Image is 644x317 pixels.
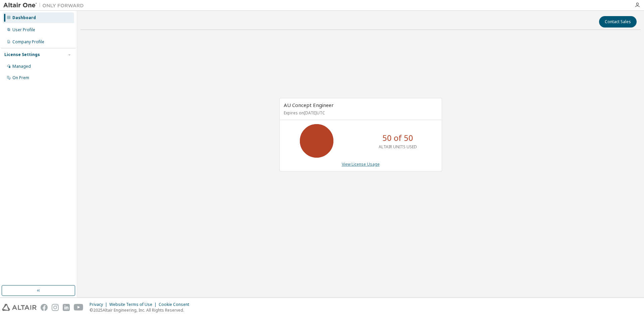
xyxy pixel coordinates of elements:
[109,302,159,307] div: Website Terms of Use
[284,102,334,108] span: AU Concept Engineer
[599,16,637,28] button: Contact Sales
[12,27,35,33] div: User Profile
[2,304,37,311] img: altair_logo.svg
[12,75,29,81] div: On Prem
[342,161,380,167] a: View License Usage
[159,302,193,307] div: Cookie Consent
[382,132,413,144] p: 50 of 50
[12,15,36,20] div: Dashboard
[63,304,70,311] img: linkedin.svg
[90,307,193,313] p: © 2025 Altair Engineering, Inc. All Rights Reserved.
[379,144,417,150] p: ALTAIR UNITS USED
[12,39,44,45] div: Company Profile
[41,304,48,311] img: facebook.svg
[74,304,84,311] img: youtube.svg
[90,302,109,307] div: Privacy
[284,110,436,116] p: Expires on [DATE] UTC
[12,64,31,69] div: Managed
[52,304,59,311] img: instagram.svg
[4,52,40,57] div: License Settings
[3,2,87,9] img: Altair One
